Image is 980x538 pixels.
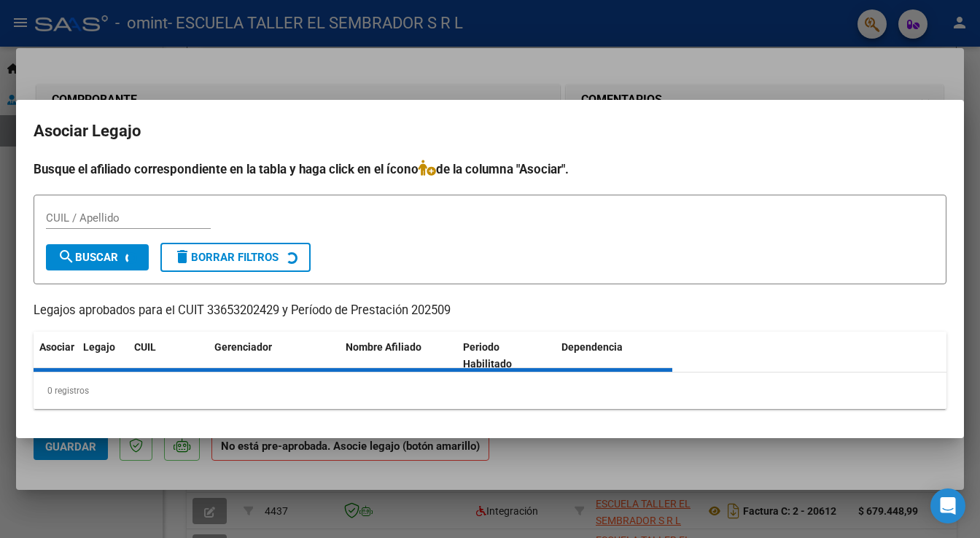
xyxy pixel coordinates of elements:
span: Buscar [58,251,118,264]
datatable-header-cell: Nombre Afiliado [340,332,457,380]
datatable-header-cell: CUIL [128,332,209,380]
button: Borrar Filtros [160,243,311,272]
h2: Asociar Legajo [34,117,946,145]
span: Nombre Afiliado [346,341,421,353]
span: Legajo [83,341,115,353]
datatable-header-cell: Dependencia [556,332,673,380]
datatable-header-cell: Asociar [34,332,77,380]
span: Dependencia [561,341,623,353]
span: Gerenciador [214,341,272,353]
span: Asociar [39,341,74,353]
p: Legajos aprobados para el CUIT 33653202429 y Período de Prestación 202509 [34,302,946,320]
div: Open Intercom Messenger [930,488,965,523]
button: Buscar [46,244,149,270]
datatable-header-cell: Gerenciador [209,332,340,380]
div: 0 registros [34,373,946,409]
datatable-header-cell: Legajo [77,332,128,380]
h4: Busque el afiliado correspondiente en la tabla y haga click en el ícono de la columna "Asociar". [34,160,946,179]
span: CUIL [134,341,156,353]
datatable-header-cell: Periodo Habilitado [457,332,556,380]
mat-icon: delete [174,248,191,265]
span: Borrar Filtros [174,251,279,264]
span: Periodo Habilitado [463,341,512,370]
mat-icon: search [58,248,75,265]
